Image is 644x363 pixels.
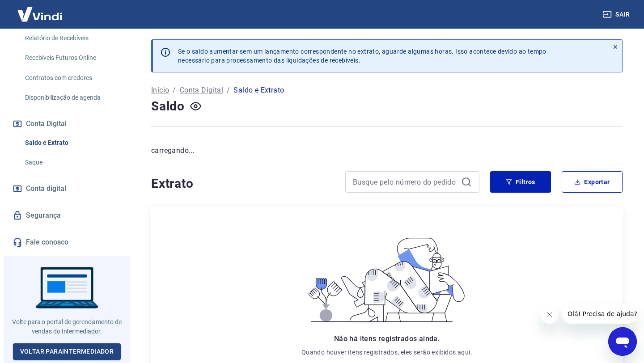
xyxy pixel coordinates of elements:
[151,97,185,115] h4: Saldo
[490,171,551,193] button: Filtros
[178,47,547,65] p: Se o saldo aumentar sem um lançamento correspondente no extrato, aguarde algumas horas. Isso acon...
[21,49,123,67] a: Recebíveis Futuros Online
[601,6,633,23] button: Sair
[11,179,123,198] a: Conta digital
[21,69,123,87] a: Contratos com credores
[301,348,472,357] p: Quando houver itens registrados, eles serão exibidos aqui.
[11,232,123,252] a: Fale conosco
[11,114,123,134] button: Conta Digital
[21,29,123,47] a: Relatório de Recebíveis
[227,85,230,96] p: /
[11,0,69,28] img: Vindi
[562,304,637,324] iframe: Mensagem da empresa
[21,134,123,152] a: Saldo e Extrato
[151,85,169,96] a: Início
[21,89,123,107] a: Disponibilização de agenda
[334,334,440,343] span: Não há itens registrados ainda.
[541,306,559,324] iframe: Fechar mensagem
[233,85,284,96] p: Saldo e Extrato
[5,6,75,13] span: Olá! Precisa de ajuda?
[562,171,623,193] button: Exportar
[26,182,66,195] span: Conta digital
[608,327,637,356] iframe: Botão para abrir a janela de mensagens
[151,145,623,156] p: carregando...
[180,85,223,96] a: Conta Digital
[13,343,121,360] a: Voltar paraIntermediador
[151,175,335,193] h4: Extrato
[353,175,458,189] input: Busque pelo número do pedido
[21,153,123,172] a: Saque
[173,85,176,96] p: /
[11,206,123,225] a: Segurança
